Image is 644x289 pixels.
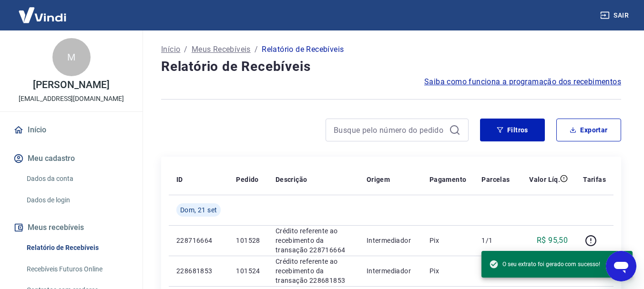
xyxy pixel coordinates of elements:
a: Início [161,44,180,55]
p: Parcelas [481,175,510,184]
p: Pagamento [429,175,467,184]
p: Crédito referente ao recebimento da transação 228716664 [276,226,351,255]
p: 1/1 [481,236,510,245]
button: Exportar [556,119,621,141]
p: Origem [367,175,390,184]
h4: Relatório de Recebíveis [161,57,621,76]
iframe: Botão para abrir a janela de mensagens [606,251,636,281]
p: / [255,44,258,55]
button: Filtros [480,119,545,141]
p: [PERSON_NAME] [33,80,109,90]
p: Intermediador [367,266,414,276]
a: Saiba como funciona a programação dos recebimentos [424,76,621,88]
p: R$ 95,50 [537,235,568,246]
p: 101528 [236,236,260,245]
p: Pix [429,266,467,276]
p: Descrição [276,175,307,184]
p: Intermediador [367,236,414,245]
p: Pedido [236,175,258,184]
a: Dados da conta [23,169,131,189]
button: Sair [598,7,633,24]
p: Valor Líq. [529,175,560,184]
p: / [184,44,187,55]
span: O seu extrato foi gerado com sucesso! [489,259,600,269]
span: Dom, 21 set [180,205,217,215]
a: Início [11,120,131,140]
p: 228716664 [176,236,221,245]
a: Dados de login [23,190,131,210]
img: Vindi [11,0,73,30]
a: Meus Recebíveis [192,44,251,55]
p: Pix [429,236,467,245]
p: [EMAIL_ADDRESS][DOMAIN_NAME] [19,94,124,104]
a: Recebíveis Futuros Online [23,259,131,279]
p: 228681853 [176,266,221,276]
p: Relatório de Recebíveis [262,44,344,55]
p: Tarifas [583,175,606,184]
button: Meus recebíveis [11,217,131,238]
input: Busque pelo número do pedido [334,123,445,137]
p: ID [176,175,183,184]
p: Crédito referente ao recebimento da transação 228681853 [276,257,351,285]
button: Meu cadastro [11,148,131,169]
div: M [52,38,91,76]
a: Relatório de Recebíveis [23,238,131,258]
p: 101524 [236,266,260,276]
